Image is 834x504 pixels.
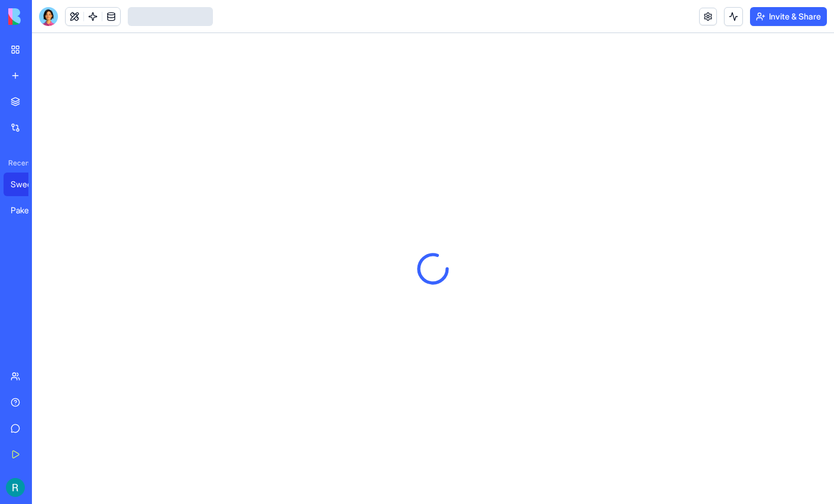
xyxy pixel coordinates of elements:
a: Sweetery - Treat Discovery Platform [4,173,51,196]
a: Pakeries [4,199,51,222]
div: Pakeries [11,204,44,216]
img: ACg8ocIQaqk-1tPQtzwxiZ7ZlP6dcFgbwUZ5nqaBNAw22a2oECoLioo=s96-c [6,478,25,497]
img: logo [8,8,82,25]
span: Recent [4,158,28,168]
div: Sweetery - Treat Discovery Platform [11,178,44,190]
button: Invite & Share [750,7,827,26]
